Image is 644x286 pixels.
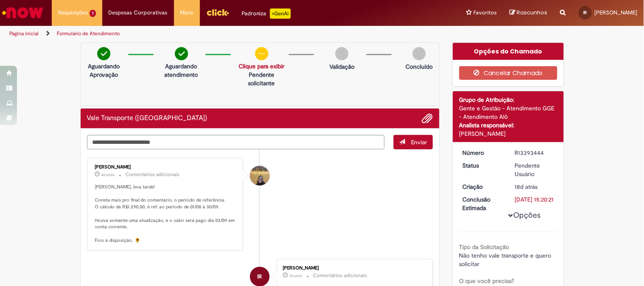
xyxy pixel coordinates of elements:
p: Validação [329,62,354,71]
p: Pendente solicitante [239,70,284,87]
span: Despesas Corporativas [109,8,168,17]
div: [DATE] 15:20:21 [515,195,554,204]
dt: Status [456,161,509,170]
img: check-circle-green.png [97,47,110,60]
div: Pendente Usuário [515,161,554,178]
span: [PERSON_NAME] [595,9,638,16]
a: Rascunhos [510,9,548,17]
div: Amanda De Campos Gomes Do Nascimento [250,166,270,185]
p: [PERSON_NAME], boa tarde! Consta mais pro final do comentário, o período de referência. O cálculo... [95,184,236,244]
div: Gente e Gestão - Atendimento GGE - Atendimento Alô [459,104,557,121]
span: Favoritos [474,8,497,17]
div: [PERSON_NAME] [459,129,557,138]
div: R13393444 [515,149,554,157]
img: img-circle-grey.png [413,47,426,60]
img: click_logo_yellow_360x200.png [206,6,229,19]
a: Clique para exibir [239,62,284,70]
div: 11/08/2025 08:36:50 [515,182,554,191]
b: Tipo da Solicitação [459,243,509,251]
img: ServiceNow [1,4,45,21]
a: Formulário de Atendimento [57,30,120,37]
span: 1 [90,10,96,17]
time: 22/08/2025 17:00:13 [289,273,302,278]
time: 11/08/2025 08:36:50 [515,183,538,191]
img: circle-minus.png [255,47,268,60]
dt: Conclusão Estimada [456,195,509,212]
textarea: Digite sua mensagem aqui... [87,135,385,149]
div: Analista responsável: [459,121,557,129]
ul: Trilhas de página [6,26,423,42]
time: 25/08/2025 17:07:43 [101,172,115,177]
button: Adicionar anexos [422,113,433,124]
small: Comentários adicionais [126,171,180,178]
div: [PERSON_NAME] [283,266,424,271]
img: img-circle-grey.png [335,47,349,60]
p: +GenAi [270,8,291,19]
dt: Criação [456,182,509,191]
span: 7d atrás [289,273,302,278]
span: IR [584,10,587,15]
button: Enviar [394,135,433,149]
div: Opções do Chamado [453,43,564,60]
div: [PERSON_NAME] [95,165,236,170]
b: O que você precisa? [459,277,515,285]
span: 4d atrás [101,172,115,177]
p: Aguardando Aprovação [84,62,124,79]
button: Cancelar Chamado [459,66,557,80]
p: Aguardando atendimento [161,62,201,79]
small: Comentários adicionais [313,272,367,279]
span: Enviar [411,138,427,146]
img: check-circle-green.png [175,47,188,60]
span: Rascunhos [517,8,548,17]
a: Página inicial [9,30,39,37]
h2: Vale Transporte (VT) Histórico de tíquete [87,115,208,122]
div: Grupo de Atribuição: [459,95,557,104]
dt: Número [456,149,509,157]
span: Requisições [58,8,88,17]
p: Concluído [406,62,433,71]
div: Padroniza [242,8,291,19]
span: 18d atrás [515,183,538,191]
span: More [180,8,194,17]
span: Não tenho vale transporte e quero solicitar [459,252,553,268]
